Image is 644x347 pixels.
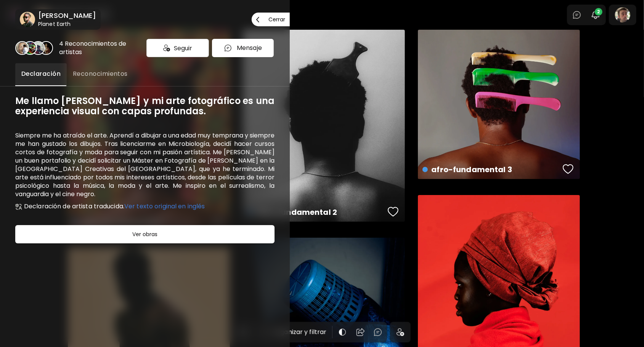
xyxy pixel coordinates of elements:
p: Mensaje [237,43,262,53]
h6: Me llamo [PERSON_NAME] y mi arte fotográfico es una experiencia visual con capas profundas. [15,96,275,116]
button: Cerrar [252,13,290,26]
img: chatIcon [224,44,232,52]
div: Seguir [146,39,209,57]
img: icon [163,45,170,51]
div: 4 Reconocimientos de artistas [59,40,143,56]
span: Reconocimientos [73,69,128,78]
h6: Siempre me ha atraído el arte. Aprendí a dibujar a una edad muy temprana y siempre me han gustado... [15,131,275,198]
span: Declaración [21,69,61,78]
h6: Planet Earth [38,20,96,28]
h6: [PERSON_NAME] [38,11,96,20]
p: Cerrar [268,17,285,22]
h6: Declaración de artista traducida. [24,203,205,210]
span: Ver texto original en inglés [124,202,205,211]
h6: Ver obras [132,230,157,239]
span: Seguir [174,43,192,53]
button: chatIconMensaje [212,39,274,57]
button: Ver obras [15,225,275,243]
